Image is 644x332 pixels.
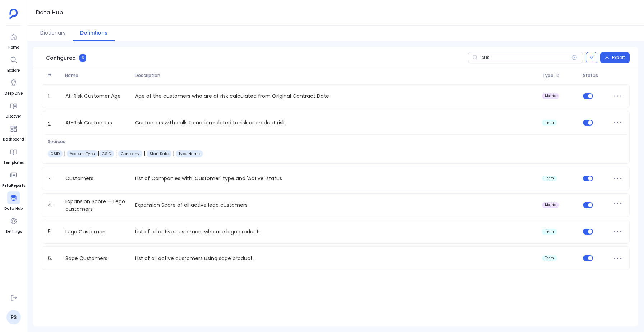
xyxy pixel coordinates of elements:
[132,201,539,209] p: Expansion Score of all active lego customers.
[132,228,539,236] p: List of all active customers who use lego product.
[3,145,24,165] a: Templates
[4,191,23,212] a: Data Hub
[70,151,95,156] span: Company
[63,228,110,236] a: Lego Customers
[45,92,63,100] span: 1.
[132,92,539,100] p: Age of the customers who are at risk calculated from Original Contract Date
[132,118,539,130] p: Customers with calls to action related to risk or product risk.
[132,73,539,78] span: Description
[171,150,176,157] span: |
[2,168,25,188] a: PetaReports
[33,26,73,41] button: Dictionary
[62,73,132,78] span: Name
[142,150,147,157] span: |
[7,53,20,73] a: Explore
[63,118,115,130] a: At-Risk Customers
[45,255,63,262] span: 6.
[45,228,63,236] span: 5.
[600,52,630,63] button: Export
[45,118,63,130] span: 2.
[36,8,63,18] h1: Data Hub
[4,206,23,212] span: Data Hub
[98,150,99,157] span: |
[114,150,118,157] span: |
[63,255,110,262] a: Sage Customers
[132,255,539,262] p: List of all active customers using sage product.
[3,122,24,142] a: Dashboard
[612,55,625,60] span: Export
[102,151,111,156] span: Call To Action
[121,151,139,156] span: Call To Action
[48,139,203,145] span: Sources
[149,151,169,156] span: Call To Action
[132,175,539,182] p: List of Companies with 'Customer' type and 'Active' status
[63,150,67,157] span: |
[46,54,76,62] span: Configured
[9,9,18,19] img: petavue logo
[45,73,62,78] span: #
[51,151,60,156] span: Company
[545,120,554,125] span: term
[5,214,22,235] a: Settings
[542,73,553,78] span: Type
[7,68,20,73] span: Explore
[3,160,24,165] span: Templates
[7,45,20,50] span: Home
[3,137,24,142] span: Dashboard
[73,26,115,41] button: Definitions
[545,229,554,234] span: term
[5,76,23,96] a: Deep Dive
[7,30,20,50] a: Home
[5,91,23,96] span: Deep Dive
[545,203,556,207] span: metric
[2,183,25,188] span: PetaReports
[580,73,609,78] span: Status
[545,256,554,260] span: term
[63,92,124,100] a: At-Risk Customer Age
[63,175,96,182] a: Customers
[6,310,21,324] a: PS
[79,54,86,62] span: 6
[63,198,132,212] a: Expansion Score — Lego customers
[545,94,556,98] span: metric
[6,99,21,119] a: Discover
[6,114,21,119] span: Discover
[45,201,63,209] span: 4.
[545,176,554,181] span: term
[179,151,200,156] span: Call To Action
[5,229,22,235] span: Settings
[468,52,583,63] input: Search definitions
